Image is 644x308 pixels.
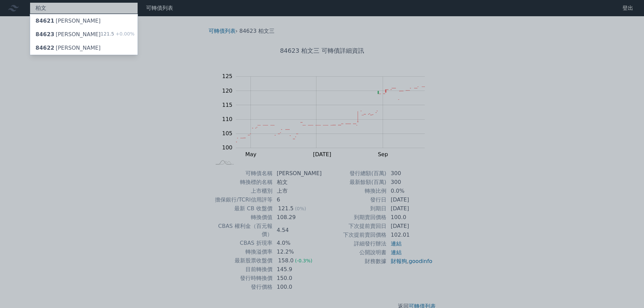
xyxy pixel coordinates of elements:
[101,30,135,39] div: 121.5
[35,18,54,24] span: 84621
[35,30,101,39] div: [PERSON_NAME]
[114,31,135,37] span: +0.00%
[30,41,138,55] a: 84622[PERSON_NAME]
[35,45,54,51] span: 84622
[30,28,138,41] a: 84623[PERSON_NAME] 121.5+0.00%
[35,31,54,38] span: 84623
[35,17,101,25] div: [PERSON_NAME]
[35,44,101,52] div: [PERSON_NAME]
[30,14,138,28] a: 84621[PERSON_NAME]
